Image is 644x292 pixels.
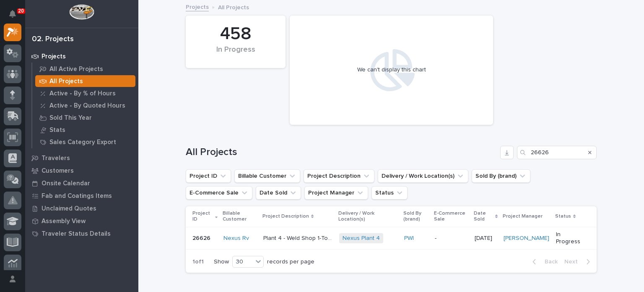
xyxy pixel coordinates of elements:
p: Fab and Coatings Items [42,192,112,200]
a: Onsite Calendar [25,177,138,189]
a: Nexus Plant 4 [343,235,380,242]
p: Unclaimed Quotes [42,205,96,213]
p: Assembly View [42,218,86,225]
p: Delivery / Work Location(s) [338,209,398,224]
p: In Progress [556,231,583,245]
p: Active - By Quoted Hours [49,102,125,110]
tr: 2662626626 Nexus Rv Plant 4 - Weld Shop 1-Ton Crane SystemPlant 4 - Weld Shop 1-Ton Crane System ... [186,227,597,250]
img: Workspace Logo [69,4,94,20]
a: Stats [32,124,138,136]
div: 30 [233,258,253,266]
p: 20 [18,8,24,14]
p: Billable Customer [223,209,257,224]
p: Stats [49,126,65,134]
p: Project Manager [503,212,543,221]
a: Active - By Quoted Hours [32,100,138,111]
p: Active - By % of Hours [49,90,116,97]
a: Customers [25,164,138,177]
p: Plant 4 - Weld Shop 1-Ton Crane System [263,233,334,242]
button: Project ID [186,169,231,183]
a: Sold This Year [32,112,138,124]
p: All Projects [218,2,249,11]
p: Travelers [42,155,70,162]
a: PWI [404,235,414,242]
p: All Projects [49,78,83,85]
p: Customers [42,167,74,175]
p: Sold This Year [49,114,92,122]
p: Project ID [192,209,213,224]
p: Status [555,212,571,221]
a: Projects [25,50,138,63]
p: Date Sold [474,209,493,224]
p: Traveler Status Details [42,230,111,238]
a: Unclaimed Quotes [25,202,138,215]
button: Next [561,258,597,266]
p: - [435,235,468,242]
p: 1 of 1 [186,252,210,272]
p: records per page [267,258,314,266]
p: Show [214,258,229,266]
p: Sales Category Export [49,139,116,146]
p: E-Commerce Sale [434,209,469,224]
div: In Progress [200,45,271,63]
button: E-Commerce Sale [186,186,252,200]
button: Status [371,186,408,200]
button: Billable Customer [234,169,300,183]
a: Travelers [25,152,138,164]
p: Sold By (brand) [403,209,429,224]
div: 02. Projects [32,35,74,44]
a: Traveler Status Details [25,227,138,240]
p: [DATE] [475,235,497,242]
span: Back [540,258,558,266]
p: Project Description [262,212,309,221]
div: 458 [200,24,271,45]
div: Notifications20 [10,10,21,24]
button: Project Description [304,169,374,183]
button: Sold By (brand) [472,169,530,183]
button: Notifications [4,5,21,23]
a: All Projects [32,75,138,87]
span: Next [564,258,583,266]
a: Sales Category Export [32,136,138,148]
a: Fab and Coatings Items [25,189,138,202]
a: All Active Projects [32,63,138,75]
a: Active - By % of Hours [32,87,138,99]
p: Projects [42,53,66,61]
a: Nexus Rv [223,235,249,242]
button: Date Sold [256,186,301,200]
div: We can't display this chart [357,66,426,74]
p: 26626 [192,233,212,242]
a: Assembly View [25,215,138,227]
a: Projects [186,2,209,11]
button: Project Manager [304,186,368,200]
a: [PERSON_NAME] [504,235,549,242]
button: Delivery / Work Location(s) [378,169,468,183]
h1: All Projects [186,146,497,158]
input: Search [517,146,597,159]
p: All Active Projects [49,66,103,73]
p: Onsite Calendar [42,180,90,187]
button: Back [526,258,561,266]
